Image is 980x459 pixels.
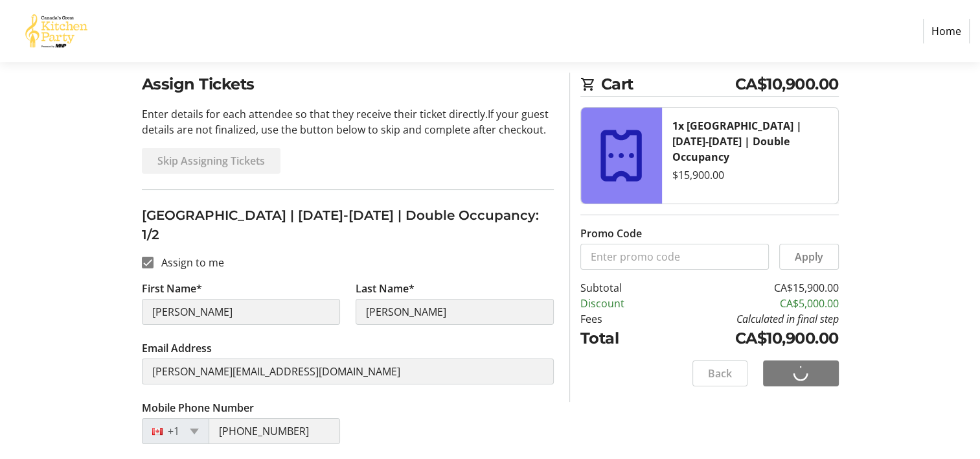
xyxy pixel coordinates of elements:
input: Enter promo code [580,244,769,270]
span: Apply [795,249,823,265]
label: Email Address [142,340,212,356]
span: CA$10,900.00 [735,73,839,96]
td: Discount [580,296,657,311]
td: CA$15,900.00 [657,280,839,296]
label: Assign to me [154,255,224,270]
td: Subtotal [580,280,657,296]
p: Enter details for each attendee so that they receive their ticket directly. If your guest details... [142,106,554,137]
button: Apply [779,244,839,270]
td: CA$10,900.00 [657,327,839,350]
td: Fees [580,311,657,327]
img: Canada’s Great Kitchen Party's Logo [10,5,102,57]
span: Cart [601,73,735,96]
label: Last Name* [356,281,415,296]
h3: [GEOGRAPHIC_DATA] | [DATE]-[DATE] | Double Occupancy: 1/2 [142,206,554,244]
td: CA$5,000.00 [657,296,839,311]
td: Total [580,327,657,350]
label: Mobile Phone Number [142,400,254,416]
strong: 1x [GEOGRAPHIC_DATA] | [DATE]-[DATE] | Double Occupancy [672,119,802,164]
div: $15,900.00 [672,167,828,183]
label: Promo Code [580,226,642,241]
h2: Assign Tickets [142,73,554,96]
td: Calculated in final step [657,311,839,327]
input: (506) 234-5678 [209,418,340,444]
a: Home [923,19,970,43]
label: First Name* [142,281,202,296]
